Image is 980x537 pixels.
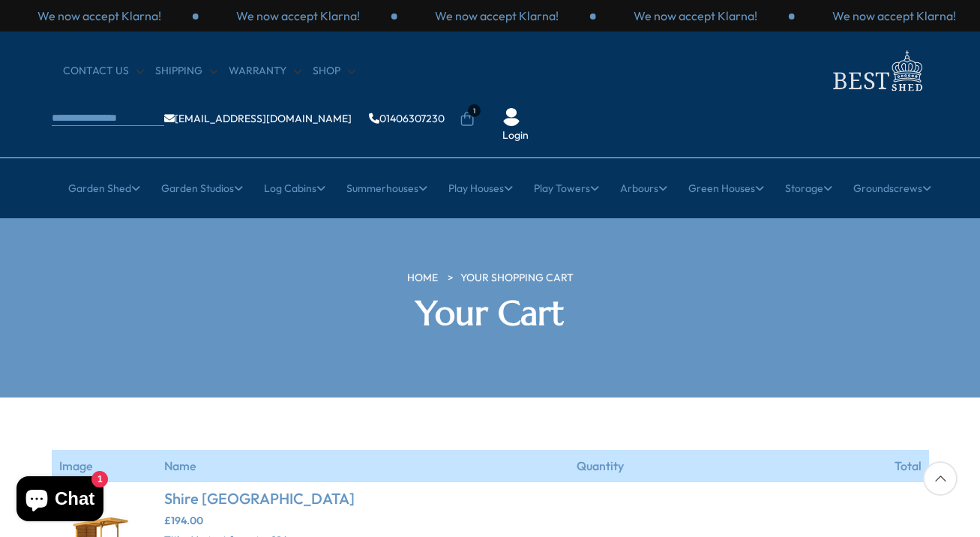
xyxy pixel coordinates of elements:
a: 1 [460,112,475,127]
th: Total [784,450,928,482]
a: Login [502,128,529,143]
div: 1 / 3 [199,7,397,24]
h2: Your Cart [277,293,704,334]
a: Play Houses [448,169,513,207]
a: Groundscrews [853,169,931,207]
p: We now accept Klarna! [832,7,956,24]
a: Your Shopping Cart [460,271,574,286]
th: Image [52,450,157,482]
a: Warranty [229,64,301,79]
a: Arbours [620,169,667,207]
a: Garden Shed [68,169,140,207]
span: 1 [468,104,481,117]
a: HOME [407,271,438,286]
div: £194.00 [164,515,562,526]
img: User Icon [502,108,520,126]
th: Quantity [569,450,784,482]
a: Summerhouses [346,169,427,207]
p: We now accept Klarna! [634,7,757,24]
a: Garden Studios [161,169,243,207]
img: logo [824,46,929,95]
a: [EMAIL_ADDRESS][DOMAIN_NAME] [164,113,352,124]
p: We now accept Klarna! [37,7,161,24]
a: Shop [313,64,355,79]
a: Log Cabins [264,169,325,207]
a: Shipping [155,64,217,79]
a: CONTACT US [63,64,144,79]
a: Green Houses [688,169,764,207]
p: We now accept Klarna! [435,7,559,24]
div: 3 / 3 [596,7,795,24]
a: 01406307230 [369,113,445,124]
div: 2 / 3 [397,7,596,24]
a: Play Towers [534,169,599,207]
p: We now accept Klarna! [236,7,360,24]
inbox-online-store-chat: Shopify online store chat [12,476,108,525]
th: Name [157,450,569,482]
a: Storage [785,169,832,207]
a: Shire [GEOGRAPHIC_DATA] [164,490,355,508]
